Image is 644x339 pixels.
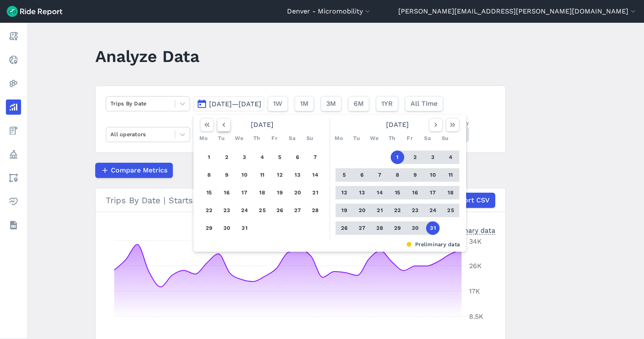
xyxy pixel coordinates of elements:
button: 8 [202,168,216,182]
button: 14 [373,186,386,199]
span: 1W [273,99,282,109]
a: Health [6,194,21,209]
button: 30 [408,221,422,235]
div: [DATE] [197,118,327,132]
span: 6M [354,99,364,109]
div: Th [250,132,263,145]
button: 22 [202,204,216,217]
button: [DATE]—[DATE] [193,96,264,111]
button: 2 [220,151,233,164]
button: 29 [391,221,404,235]
a: Analyze [6,100,21,115]
div: Su [303,132,317,145]
span: All Time [411,99,437,109]
button: 14 [309,168,322,182]
a: Datasets [6,218,21,233]
button: 26 [338,221,351,235]
button: 24 [238,204,251,217]
div: Sa [285,132,299,145]
span: Export CSV [452,195,490,205]
button: 10 [426,168,440,182]
button: 6 [291,151,304,164]
div: Preliminary data [200,240,460,248]
button: 12 [273,168,287,182]
img: Ride Report [7,6,62,17]
button: 13 [291,168,304,182]
button: 15 [391,186,404,199]
button: 6M [348,96,369,111]
button: 30 [220,221,233,235]
div: Mo [332,132,346,145]
button: 28 [309,204,322,217]
button: 5 [273,151,287,164]
button: Compare Metrics [95,163,173,178]
button: 2 [408,151,422,164]
button: 20 [291,186,304,199]
button: All Time [405,96,443,111]
button: 23 [220,204,233,217]
button: 29 [202,221,216,235]
button: 15 [202,186,216,199]
button: 3M [321,96,341,111]
button: 9 [408,168,422,182]
div: [DATE] [332,118,463,132]
button: 25 [255,204,269,217]
button: 19 [338,204,351,217]
button: 31 [426,221,440,235]
span: 1M [300,99,309,109]
a: Heatmaps [6,76,21,91]
div: Su [438,132,452,145]
button: 1 [202,151,216,164]
a: Realtime [6,52,21,67]
div: Tu [215,132,228,145]
h1: Analyze Data [95,45,199,68]
button: 1M [295,96,314,111]
button: 1YR [376,96,398,111]
button: 27 [291,204,304,217]
div: Fr [268,132,281,145]
span: 3M [326,99,336,109]
button: 3 [238,151,251,164]
button: 11 [255,168,269,182]
a: Report [6,29,21,44]
button: 23 [408,204,422,217]
a: Areas [6,170,21,186]
button: 1W [268,96,288,111]
span: 1YR [381,99,393,109]
button: 21 [373,204,386,217]
button: 31 [238,221,251,235]
span: Compare Metrics [111,165,167,175]
span: [DATE]—[DATE] [209,100,261,108]
button: Denver - Micromobility [287,6,372,16]
button: 16 [408,186,422,199]
button: 25 [444,204,457,217]
button: 18 [444,186,457,199]
div: Sa [421,132,434,145]
button: 4 [255,151,269,164]
button: 24 [426,204,440,217]
div: Trips By Date | Starts [106,193,495,208]
button: 9 [220,168,233,182]
button: 7 [309,151,322,164]
button: 12 [338,186,351,199]
tspan: 8.5K [469,312,483,320]
div: We [232,132,246,145]
div: Fr [403,132,416,145]
div: We [368,132,381,145]
button: 22 [391,204,404,217]
a: Policy [6,147,21,162]
button: [PERSON_NAME][EMAIL_ADDRESS][PERSON_NAME][DOMAIN_NAME] [398,6,637,16]
tspan: 34K [469,237,482,245]
button: 28 [373,221,386,235]
div: Tu [350,132,363,145]
a: Fees [6,123,21,138]
button: 6 [355,168,369,182]
button: 1 [391,151,404,164]
tspan: 26K [469,262,482,270]
button: 18 [255,186,269,199]
button: 17 [238,186,251,199]
button: 17 [426,186,440,199]
button: 26 [273,204,287,217]
button: 27 [355,221,369,235]
button: 7 [373,168,386,182]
